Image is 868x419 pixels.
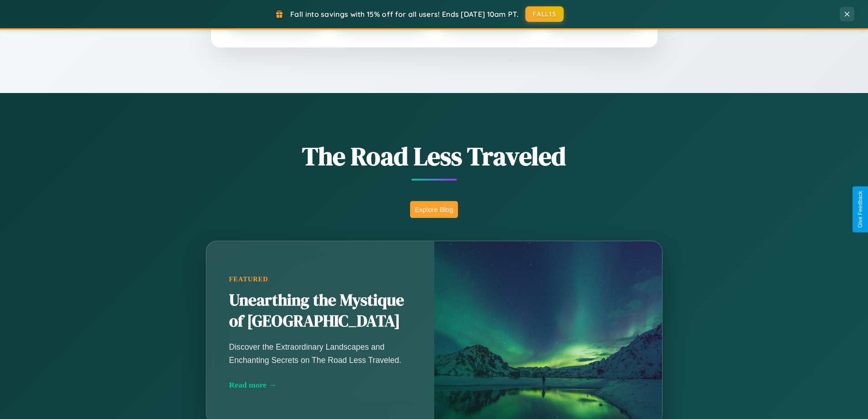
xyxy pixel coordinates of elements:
button: Explore Blog [410,201,458,218]
span: Fall into savings with 15% off for all users! Ends [DATE] 10am PT. [290,10,519,19]
button: FALL15 [525,6,564,22]
p: Discover the Extraordinary Landscapes and Enchanting Secrets on The Road Less Traveled. [229,341,411,366]
div: Featured [229,275,411,283]
div: Give Feedback [857,191,863,228]
div: Read more → [229,380,411,390]
h2: Unearthing the Mystique of [GEOGRAPHIC_DATA] [229,290,411,332]
h1: The Road Less Traveled [161,139,708,174]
